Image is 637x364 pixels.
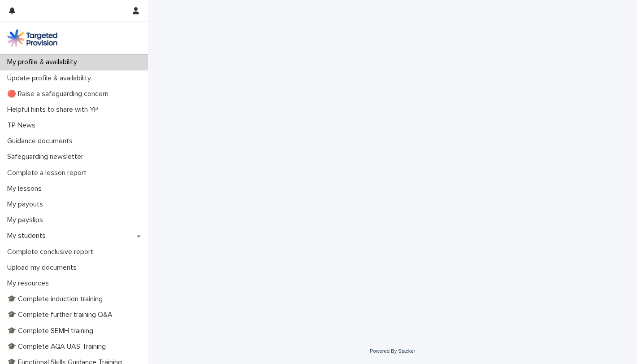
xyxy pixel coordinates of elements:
p: 🎓 Complete further training Q&A [4,311,120,319]
p: My resources [4,279,56,288]
p: 🎓 Complete SEMH training [4,327,100,335]
p: My payslips [4,216,50,224]
p: Upload my documents [4,263,84,272]
img: M5nRWzHhSzIhMunXDL62 [7,29,57,47]
p: Complete a lesson report [4,169,94,177]
p: Helpful hints to share with YP [4,105,105,114]
p: My students [4,232,53,240]
p: My profile & availability [4,58,84,66]
p: Guidance documents [4,137,80,145]
p: Complete conclusive report [4,248,100,256]
p: Safeguarding newsletter [4,153,91,161]
p: Update profile & availability [4,74,98,83]
p: My lessons [4,184,49,193]
p: 🎓 Complete induction training [4,295,110,303]
p: 🎓 Complete AQA UAS Training [4,342,113,351]
p: 🔴 Raise a safeguarding concern [4,90,116,98]
a: Powered By Stacker [370,348,415,354]
p: My payouts [4,200,50,209]
p: TP News [4,121,43,130]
